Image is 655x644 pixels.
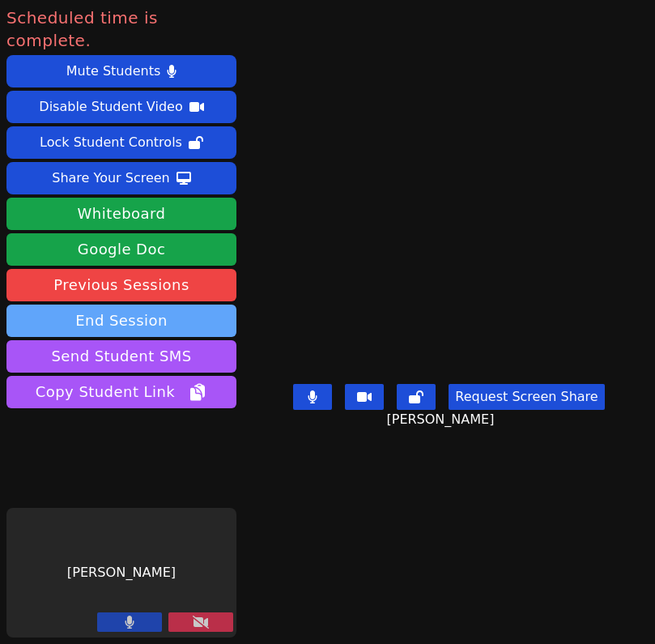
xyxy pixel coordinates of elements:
div: Lock Student Controls [40,130,182,156]
div: Mute Students [66,58,160,84]
div: [PERSON_NAME] [6,508,236,638]
button: Request Screen Share [449,384,604,410]
button: Whiteboard [6,198,236,230]
span: Copy Student Link [36,381,207,403]
button: Lock Student Controls [6,126,236,159]
div: Share Your Screen [52,165,170,191]
div: Disable Student Video [39,94,182,120]
button: Send Student SMS [6,340,236,373]
button: Disable Student Video [6,91,236,123]
button: Mute Students [6,55,236,87]
a: Previous Sessions [6,269,236,301]
button: End Session [6,305,236,337]
button: Share Your Screen [6,162,236,194]
span: [PERSON_NAME] [386,410,498,429]
a: Google Doc [6,233,236,266]
span: Scheduled time is complete. [6,6,236,52]
button: Copy Student Link [6,376,236,408]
